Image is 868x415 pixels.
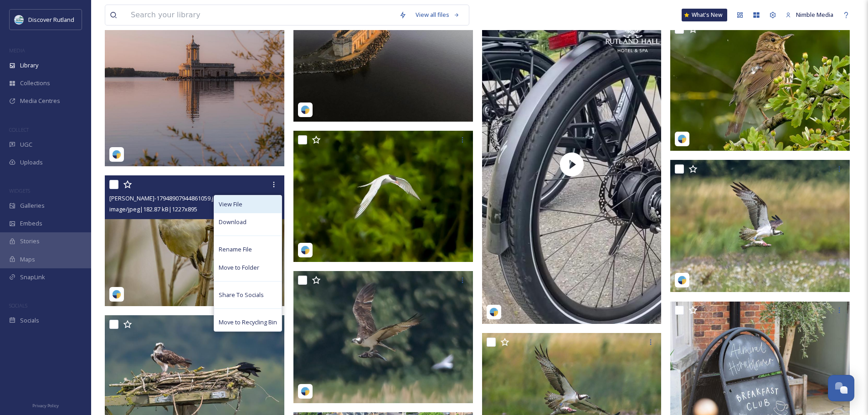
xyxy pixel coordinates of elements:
span: Download [219,218,247,226]
span: UGC [20,140,32,149]
img: snapsea-logo.png [489,307,498,317]
span: WIDGETS [9,187,30,194]
span: View File [219,200,242,209]
a: What's New [682,9,727,21]
span: Nimble Media [796,10,833,19]
span: Uploads [20,158,43,167]
span: Library [20,61,38,70]
span: Media Centres [20,97,60,105]
a: View all files [411,6,464,24]
span: Move to Folder [219,263,259,272]
span: Privacy Policy [32,403,59,409]
img: snapsea-logo.png [112,150,121,159]
img: snapsea-logo.png [301,105,310,114]
span: Stories [20,237,40,246]
img: thumbnail [482,5,662,324]
img: steve_cullum_photography-18072120955955541.jpg [670,160,852,292]
span: MEDIA [9,47,25,54]
img: snapsea-logo.png [112,290,121,299]
span: [PERSON_NAME]-17948907944861059.jpg [109,194,220,202]
span: COLLECT [9,126,29,133]
a: Nimble Media [781,6,838,24]
span: Collections [20,79,50,87]
input: Search your library [126,5,395,25]
button: Open Chat [828,375,854,401]
img: snapsea-logo.png [678,276,687,285]
img: snapsea-logo.png [301,387,310,396]
span: Discover Rutland [28,15,74,24]
span: Rename File [219,245,252,254]
img: steve_cullum_photography-17852158050483236.jpg [670,20,850,151]
a: Privacy Policy [32,400,59,410]
span: SOCIALS [9,302,27,309]
span: image/jpeg | 182.87 kB | 1227 x 895 [109,205,197,213]
img: steve_cullum_photography-18049797053427184.jpg [293,271,475,403]
img: DiscoverRutlandlog37F0B7.png [15,15,24,24]
span: Embeds [20,219,42,228]
img: steve_cullum_photography-18058172528363049.jpg [293,131,473,262]
span: Galleries [20,201,45,210]
span: Maps [20,255,35,264]
span: Share To Socials [219,291,264,299]
span: SnapLink [20,273,45,282]
span: Move to Recycling Bin [219,318,277,327]
img: snapsea-logo.png [301,246,310,255]
img: steve_cullum_photography-17948907944861059.jpg [105,175,284,307]
span: Socials [20,316,39,325]
img: snapsea-logo.png [678,134,687,143]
